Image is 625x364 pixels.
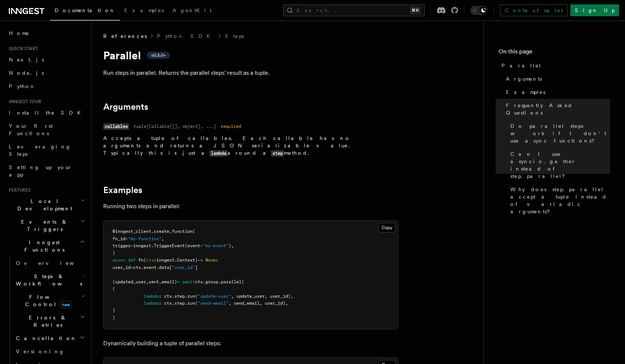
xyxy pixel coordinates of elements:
span: ] [195,265,198,270]
span: AgentKit [173,7,212,13]
a: Steps [225,32,244,40]
kbd: ⌘K [410,7,420,14]
span: ( [242,279,244,284]
span: . [218,279,221,284]
h1: Parallel [103,49,398,62]
span: Python [9,83,36,89]
a: Node.js [6,66,87,80]
a: Documentation [50,2,120,21]
span: async [112,258,125,263]
span: "update-user" [198,294,231,299]
span: : ctx.step. [159,301,187,306]
span: Inngest tour [6,99,41,105]
span: ( [143,258,146,263]
button: Local Development [6,195,87,215]
span: ctx [195,279,203,284]
span: data [159,265,169,270]
code: lambda [209,150,228,157]
span: group [205,279,218,284]
a: Examples [120,2,168,20]
span: , send_email, user_id), [229,301,288,306]
span: Quick start [6,46,38,52]
a: Sign Up [570,4,619,16]
span: , update_user, user_id), [231,294,293,299]
span: Do parallel steps work if I don't use async functions? [510,122,610,144]
p: Run steps in parallel. Returns the parallel steps' result as a tuple. [103,68,398,78]
span: Events & Triggers [6,218,80,233]
a: Python [6,80,87,93]
span: ), [229,243,234,248]
a: Next.js [6,53,87,66]
span: fn [138,258,143,263]
span: = [125,236,128,241]
a: Home [6,27,87,40]
a: Can I use asyncio.gather instead of step.parallel? [507,147,610,183]
a: Arguments [503,72,610,85]
span: lambda [143,294,159,299]
span: References [103,32,147,40]
span: Why does step.parallel accept a tuple instead of variadic arguments? [510,186,610,215]
span: fn_id [112,236,125,241]
button: Cancellation [13,332,87,345]
span: Cancellation [13,335,77,342]
span: Frequently Asked Questions [506,102,610,116]
button: Events & Triggers [6,215,87,236]
span: . [141,265,143,270]
span: (event [185,243,200,248]
span: ctx [146,258,154,263]
a: Leveraging Steps [6,140,87,161]
span: inngest [156,258,174,263]
span: "user_id" [172,265,195,270]
span: Examples [506,88,545,96]
span: inngest. [133,243,154,248]
span: Versioning [16,349,65,354]
span: (updated_user [112,279,146,284]
span: . [203,279,205,284]
h4: On this page [499,47,610,59]
p: Running two steps in parallel: [103,201,398,211]
a: Parallel [499,59,610,72]
span: Install the SDK [9,110,85,116]
a: AgentKit [168,2,216,20]
span: def [128,258,136,263]
button: Copy [378,223,396,232]
a: Arguments [103,102,148,112]
span: Home [9,29,29,37]
button: Search...⌘K [283,4,425,16]
span: Next.js [9,57,44,63]
span: await [182,279,195,284]
a: Examples [103,185,142,195]
span: = [200,243,203,248]
p: Dynamically building a tuple of parallel steps: [103,338,398,349]
span: Can I use asyncio.gather instead of step.parallel? [510,150,610,180]
span: Documentation [55,7,115,13]
span: Local Development [6,197,80,212]
span: "my-function" [128,236,162,241]
span: Arguments [506,75,542,83]
span: Setting up your app [9,164,72,178]
span: run [187,301,195,306]
a: Why does step.parallel accept a tuple instead of variadic arguments? [507,183,610,218]
span: . [174,258,177,263]
span: = [177,279,180,284]
a: Do parallel steps work if I don't use async functions? [507,119,610,147]
button: Steps & Workflows [13,270,87,290]
span: -> [198,258,203,263]
span: Parallel [501,62,542,69]
span: Steps & Workflows [13,273,82,287]
span: ( [192,229,195,234]
span: v0.3.0+ [151,52,166,58]
button: Toggle dark mode [470,6,488,15]
span: = [131,243,133,248]
span: ) [112,315,115,320]
span: sent_email) [149,279,177,284]
a: Your first Functions [6,119,87,140]
span: parallel [221,279,242,284]
a: Install the SDK [6,106,87,119]
span: lambda [143,301,159,306]
span: : [216,258,218,263]
span: Errors & Retries [13,314,80,329]
span: Your first Functions [9,123,53,136]
button: Inngest Functions [6,236,87,256]
span: "my-event" [203,243,229,248]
